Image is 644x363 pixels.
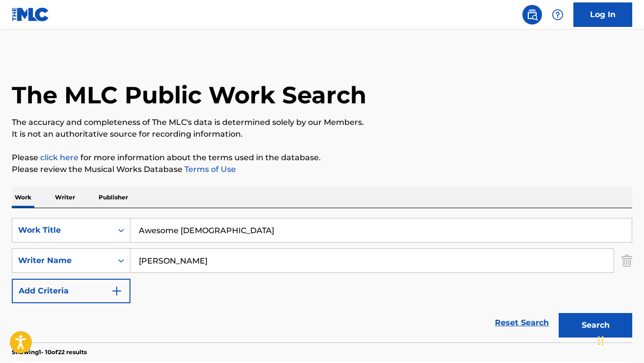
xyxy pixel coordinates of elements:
p: Work [12,187,34,208]
a: Terms of Use [182,165,236,174]
p: Showing 1 - 10 of 22 results [12,348,87,357]
div: Work Title [18,224,106,236]
a: Reset Search [490,312,554,334]
img: 9d2ae6d4665cec9f34b9.svg [111,285,123,297]
p: Please for more information about the terms used in the database. [12,152,632,164]
button: Add Criteria [12,279,130,303]
img: search [526,9,538,21]
a: click here [40,153,78,162]
img: MLC Logo [12,7,50,22]
p: Writer [52,187,78,208]
p: The accuracy and completeness of The MLC's data is determined solely by our Members. [12,117,632,128]
form: Search Form [12,218,632,342]
img: help [552,9,564,21]
h1: The MLC Public Work Search [12,80,366,110]
a: Log In [573,2,632,27]
a: Public Search [522,5,542,24]
p: Publisher [96,187,131,208]
div: Help [548,5,567,24]
button: Search [559,313,632,338]
p: It is not an authoritative source for recording information. [12,128,632,140]
iframe: Chat Widget [595,316,644,363]
p: Please review the Musical Works Database [12,164,632,175]
div: Drag [598,326,604,355]
div: Writer Name [18,255,106,266]
img: Delete Criterion [621,248,632,273]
